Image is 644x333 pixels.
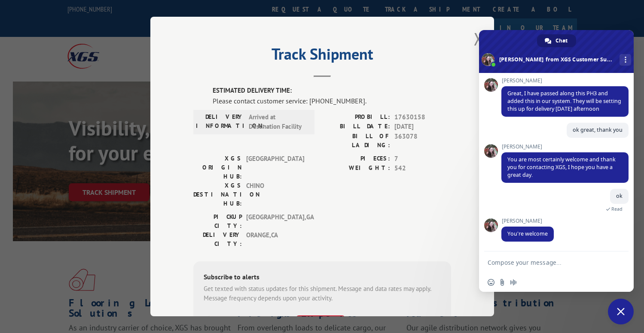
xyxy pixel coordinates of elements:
[193,212,242,230] label: PICKUP CITY:
[196,112,244,131] label: DELIVERY INFORMATION:
[501,218,554,224] span: [PERSON_NAME]
[207,315,289,333] input: Phone Number
[394,122,451,132] span: [DATE]
[193,181,242,208] label: XGS DESTINATION HUB:
[573,126,623,133] span: ok great, thank you
[249,112,307,131] span: Arrived at Destination Facility
[394,154,451,163] span: 7
[204,284,441,303] div: Get texted with status updates for this shipment. Message and data rates may apply. Message frequ...
[537,34,576,47] div: Chat
[193,48,451,64] h2: Track Shipment
[474,27,483,50] button: Close modal
[213,86,451,96] label: ESTIMATED DELIVERY TIME:
[507,230,548,237] span: You're welcome
[193,230,242,248] label: DELIVERY CITY:
[510,279,517,286] span: Audio message
[488,279,494,286] span: Insert an emoji
[322,163,390,173] label: WEIGHT:
[246,212,304,230] span: [GEOGRAPHIC_DATA] , GA
[394,131,451,149] span: 363078
[507,156,616,179] span: You are most certainly welcome and thank you for contacting XGS, I hope you have a great day.
[322,112,390,122] label: PROBILL:
[507,90,621,112] span: Great, I have passed along this PH3 and added this in our system. They will be setting this up fo...
[555,34,568,47] span: Chat
[501,144,629,150] span: [PERSON_NAME]
[204,271,441,284] div: Subscribe to alerts
[611,206,623,212] span: Read
[322,154,390,163] label: PIECES:
[246,230,304,248] span: ORANGE , CA
[394,163,451,173] span: 542
[322,122,390,132] label: BILL DATE:
[213,95,451,106] div: Please contact customer service: [PHONE_NUMBER].
[394,112,451,122] span: 17630158
[501,78,629,84] span: [PERSON_NAME]
[193,154,242,181] label: XGS ORIGIN HUB:
[488,259,606,266] textarea: Compose your message...
[616,192,623,200] span: ok
[246,154,304,181] span: [GEOGRAPHIC_DATA]
[499,279,506,286] span: Send a file
[608,299,634,324] div: Close chat
[296,315,345,333] button: SUBSCRIBE
[322,131,390,149] label: BILL OF LADING:
[620,54,631,66] div: More channels
[246,181,304,208] span: CHINO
